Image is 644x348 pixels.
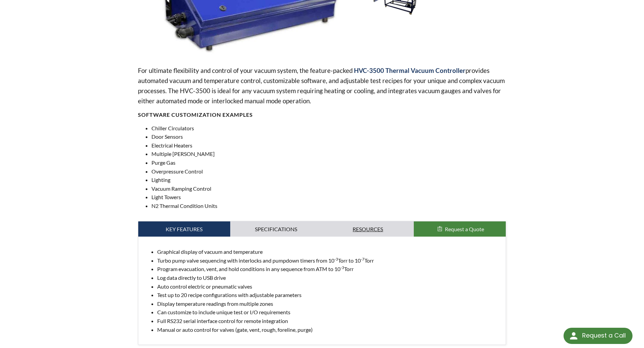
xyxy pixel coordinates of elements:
[157,291,501,299] li: Test up to 20 recipe configurations with adjustable parameters
[445,226,484,232] span: Request a Quote
[361,257,364,262] sup: -7
[151,193,506,202] li: Light Towers
[151,150,506,158] li: Multiple [PERSON_NAME]
[334,257,338,262] sup: -3
[568,330,579,341] img: round button
[157,317,501,325] li: Full RS232 serial interface control for remote integration
[151,184,506,193] li: Vacuum Ramping Control
[157,299,501,308] li: Display temperature readings from multiple zones
[157,273,501,282] li: Log data directly to USB drive
[151,167,506,176] li: Overpressure Control
[354,66,466,74] strong: HVC-3500 Thermal Vacuum Controller
[151,158,506,167] li: Purge Gas
[151,124,506,133] li: Chiller Circulators
[564,328,633,344] div: Request a Call
[151,176,506,184] li: Lighting
[151,202,506,210] li: N2 Thermal Condition Units
[138,111,506,118] h4: SOFTWARE CUSTOMIZATION EXAMPLES
[138,221,230,237] a: Key Features
[157,325,501,334] li: Manual or auto control for valves (gate, vent, rough, foreline, purge)
[157,247,501,256] li: Graphical display of vacuum and temperature
[151,141,506,150] li: Electrical Heaters
[157,282,501,291] li: Auto control electric or pneumatic valves
[414,221,506,237] button: Request a Quote
[157,308,501,317] li: Can customize to include unique test or I/O requirements
[322,221,414,237] a: Resources
[582,328,626,343] div: Request a Call
[230,221,322,237] a: Specifications
[157,256,501,265] li: Turbo pump valve sequencing with interlocks and pumpdown timers from 10 Torr to 10 Torr
[138,65,506,106] p: For ultimate flexibility and control of your vacuum system, the feature-packed provides automated...
[340,265,344,270] sup: -3
[151,132,506,141] li: Door Sensors
[157,265,501,273] li: Program evacuation, vent, and hold conditions in any sequence from ATM to 10 Torr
